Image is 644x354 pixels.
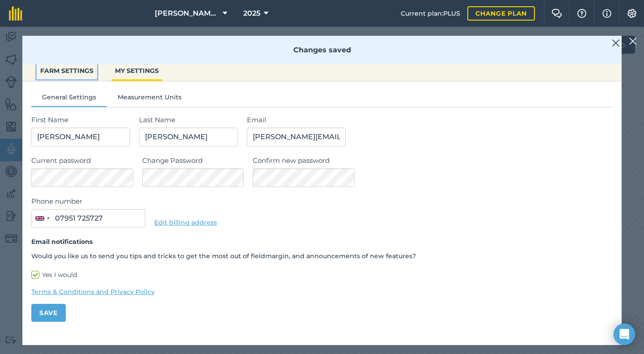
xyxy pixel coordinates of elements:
button: General Settings [31,92,107,106]
label: First Name [31,115,130,125]
img: fieldmargin Logo [9,6,22,21]
img: svg+xml;base64,PHN2ZyB4bWxucz0iaHR0cDovL3d3dy53My5vcmcvMjAwMC9zdmciIHdpZHRoPSIyMiIgaGVpZ2h0PSIzMC... [612,38,620,48]
img: svg+xml;base64,PHN2ZyB4bWxucz0iaHR0cDovL3d3dy53My5vcmcvMjAwMC9zdmciIHdpZHRoPSIyMiIgaGVpZ2h0PSIzMC... [629,36,637,47]
label: Current password [31,155,133,166]
label: Phone number [31,196,145,207]
button: MY SETTINGS [111,62,162,79]
a: Terms & Conditions and Privacy Policy [31,287,613,297]
button: Save [31,304,66,322]
div: Changes saved [22,36,622,64]
button: FARM SETTINGS [37,62,97,79]
p: Would you like us to send you tips and tricks to get the most out of fieldmargin, and announcemen... [31,251,613,261]
button: Measurement Units [107,92,192,106]
span: [PERSON_NAME][GEOGRAPHIC_DATA] [155,8,219,19]
div: Open Intercom Messenger [614,324,635,345]
img: A question mark icon [576,9,587,18]
img: svg+xml;base64,PHN2ZyB4bWxucz0iaHR0cDovL3d3dy53My5vcmcvMjAwMC9zdmciIHdpZHRoPSIxNyIgaGVpZ2h0PSIxNy... [602,8,611,19]
label: Email [247,115,613,125]
img: Two speech bubbles overlapping with the left bubble in the forefront [551,9,562,18]
label: Last Name [139,115,238,125]
span: 2025 [243,8,260,19]
a: Change plan [467,6,535,21]
label: Yes I would [31,270,613,280]
img: A cog icon [627,9,637,18]
a: Edit billing address [154,218,217,226]
label: Change Password [142,155,244,166]
h4: Email notifications [31,237,613,247]
input: 07400 123456 [31,209,145,228]
button: Selected country [32,209,52,227]
label: Confirm new password [253,155,613,166]
span: Current plan : PLUS [401,9,460,18]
